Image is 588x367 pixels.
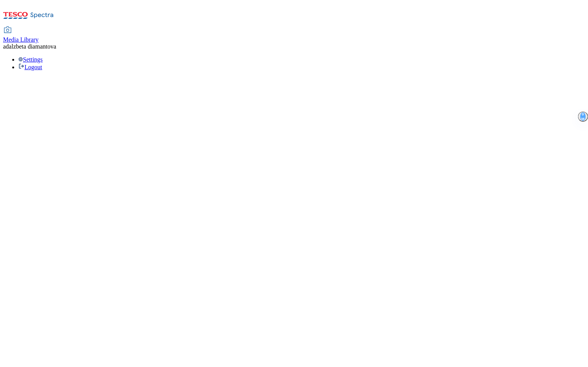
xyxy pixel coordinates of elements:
[3,43,9,50] span: ad
[18,64,42,70] a: Logout
[18,56,43,63] a: Settings
[9,43,56,50] span: alzbeta diamantova
[3,36,39,43] span: Media Library
[3,27,39,43] a: Media Library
